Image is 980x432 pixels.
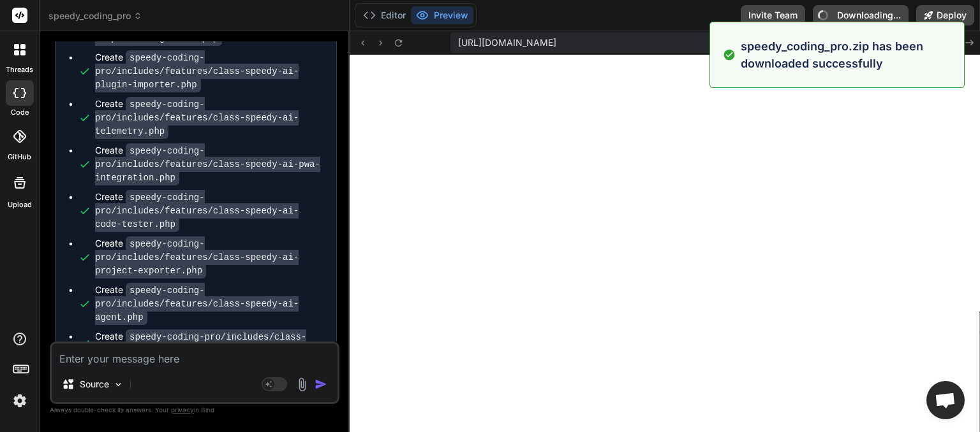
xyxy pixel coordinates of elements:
button: Preview [411,6,473,24]
img: settings [9,390,31,412]
div: Create [95,191,323,231]
p: Source [80,378,109,391]
span: speedy_coding_pro [48,10,142,22]
label: GitHub [8,152,31,162]
div: Create [95,144,323,184]
div: Create [95,51,323,91]
a: Open chat [926,381,965,419]
p: Always double-check its answers. Your in Bind [50,404,339,416]
code: speedy-coding-pro/includes/features/class-speedy-ai-code-tester.php [95,190,299,232]
code: speedy-coding-pro/includes/class-speedy-coding-pro-i18n.php [95,329,306,358]
code: speedy-coding-pro/includes/features/class-speedy-ai-agent.php [95,283,299,325]
div: Create [95,284,323,324]
code: speedy-coding-pro/includes/features/class-speedy-ai-telemetry.php [95,97,299,139]
label: threads [6,64,33,75]
div: Create [95,330,323,357]
img: alert [723,38,736,72]
span: privacy [171,406,194,414]
span: [URL][DOMAIN_NAME] [458,36,556,49]
button: Deploy [916,5,974,25]
button: Invite Team [741,5,805,25]
label: code [11,107,29,118]
code: speedy-coding-pro/includes/features/class-speedy-ai-project-exporter.php [95,236,299,278]
button: Editor [358,6,411,24]
code: speedy-coding-pro/includes/features/class-speedy-ai-plugin-importer.php [95,50,299,92]
code: speedy-coding-pro/includes/features/class-speedy-ai-pwa-integration.php [95,143,320,185]
label: Upload [8,199,32,210]
div: Create [95,4,323,45]
img: icon [315,378,327,391]
img: Pick Models [113,379,124,390]
div: Create [95,97,323,138]
p: speedy_coding_pro.zip has been downloaded successfully [741,38,956,72]
div: Create [95,237,323,277]
button: Downloading... [813,5,909,25]
iframe: Preview [350,55,980,432]
img: attachment [295,377,309,392]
